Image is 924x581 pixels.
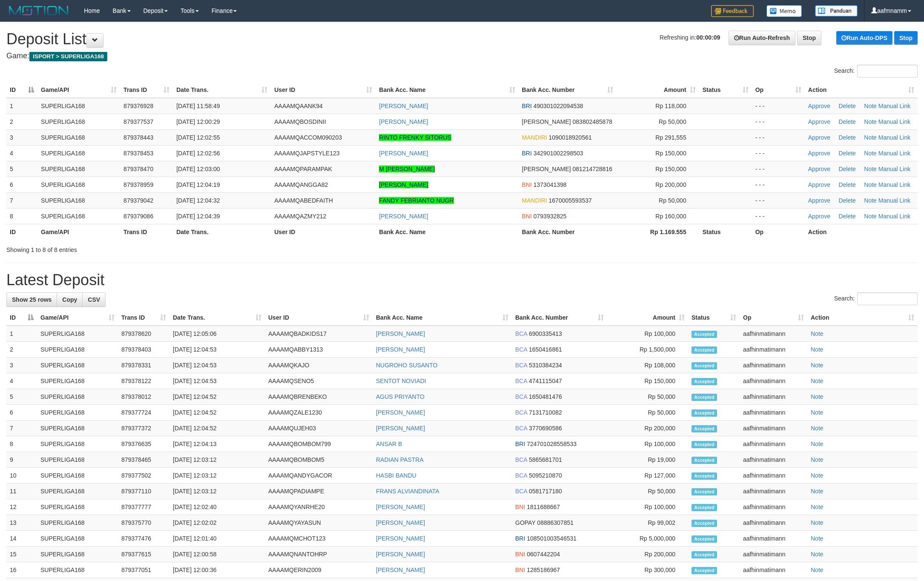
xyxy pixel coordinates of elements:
[379,103,428,109] a: [PERSON_NAME]
[37,421,118,436] td: SUPERLIGA168
[169,468,265,484] td: [DATE] 12:03:12
[118,405,169,421] td: 879377724
[173,82,271,98] th: Date Trans.: activate to sort column ascending
[6,242,379,254] div: Showing 1 to 8 of 8 entries
[864,103,877,109] a: Note
[655,134,686,141] span: Rp 291,555
[12,296,52,303] span: Show 25 rows
[659,118,686,125] span: Rp 50,000
[376,472,416,479] a: HASBI BANDU
[265,326,373,342] td: AAAAMQBADKIDS17
[692,346,717,354] span: Accepted
[740,310,807,326] th: Op: activate to sort column ascending
[811,330,824,337] a: Note
[169,310,265,326] th: Date Trans.: activate to sort column ascending
[864,118,877,125] a: Note
[529,346,562,353] span: Copy 1650416861 to clipboard
[740,452,807,468] td: aafhinmatimann
[808,197,830,204] a: Approve
[573,166,612,172] span: Copy 081214728816 to clipboard
[169,358,265,373] td: [DATE] 12:04:53
[376,346,425,353] a: [PERSON_NAME]
[274,118,326,125] span: AAAAMQBOSDINII
[376,504,425,510] a: [PERSON_NAME]
[123,166,153,172] span: 879378470
[573,118,612,125] span: Copy 083802485878 to clipboard
[376,456,424,463] a: RADIAN PASTRA
[522,118,571,125] span: [PERSON_NAME]
[173,224,271,240] th: Date Trans.
[805,224,918,240] th: Action
[519,82,617,98] th: Bank Acc. Number: activate to sort column ascending
[740,373,807,389] td: aafhinmatimann
[6,310,37,326] th: ID: activate to sort column descending
[838,181,855,188] a: Delete
[655,213,686,220] span: Rp 160,000
[176,197,220,204] span: [DATE] 12:04:32
[807,310,918,326] th: Action: activate to sort column ascending
[515,362,527,369] span: BCA
[6,436,37,452] td: 8
[376,409,425,416] a: [PERSON_NAME]
[515,425,527,432] span: BCA
[37,326,118,342] td: SUPERLIGA168
[37,145,120,161] td: SUPERLIGA168
[274,150,339,157] span: AAAAMQJAPSTYLE123
[376,330,425,337] a: [PERSON_NAME]
[878,150,911,157] a: Manual Link
[607,342,688,358] td: Rp 1,500,000
[752,114,805,129] td: - - -
[660,34,720,41] span: Refreshing in:
[834,292,918,305] label: Search:
[379,166,435,172] a: M [PERSON_NAME]
[522,166,571,172] span: [PERSON_NAME]
[515,393,527,400] span: BCA
[376,488,439,495] a: FRANS ALVIANDINATA
[740,389,807,405] td: aafhinmatimann
[655,103,686,109] span: Rp 118,000
[692,409,717,417] span: Accepted
[118,421,169,436] td: 879377372
[37,129,120,145] td: SUPERLIGA168
[169,421,265,436] td: [DATE] 12:04:52
[379,213,428,220] a: [PERSON_NAME]
[37,310,118,326] th: Game/API: activate to sort column ascending
[376,551,425,558] a: [PERSON_NAME]
[838,118,855,125] a: Delete
[740,358,807,373] td: aafhinmatimann
[265,452,373,468] td: AAAAMQBOMBOM5
[878,213,911,220] a: Manual Link
[808,134,830,141] a: Approve
[271,82,376,98] th: User ID: activate to sort column ascending
[811,567,824,573] a: Note
[379,150,428,157] a: [PERSON_NAME]
[37,452,118,468] td: SUPERLIGA168
[379,118,428,125] a: [PERSON_NAME]
[57,292,83,307] a: Copy
[711,5,754,17] img: Feedback.jpg
[522,213,532,220] span: BNI
[379,197,453,204] a: FANDY FEBRIANTO NUGR
[534,150,583,157] span: Copy 342901002298503 to clipboard
[797,31,821,45] a: Stop
[6,342,37,358] td: 2
[265,373,373,389] td: AAAAMQSENO5
[519,224,617,240] th: Bank Acc. Number
[373,310,512,326] th: Bank Acc. Name: activate to sort column ascending
[274,134,342,141] span: AAAAMQACCOM090203
[607,405,688,421] td: Rp 50,000
[118,326,169,342] td: 879378620
[808,118,830,125] a: Approve
[37,161,120,177] td: SUPERLIGA168
[376,82,518,98] th: Bank Acc. Name: activate to sort column ascending
[529,362,562,369] span: Copy 5310384234 to clipboard
[118,436,169,452] td: 879376635
[274,166,332,172] span: AAAAMQPARAMPAK
[515,346,527,353] span: BCA
[522,150,532,157] span: BRI
[811,456,824,463] a: Note
[37,114,120,129] td: SUPERLIGA168
[176,118,220,125] span: [DATE] 12:00:29
[617,224,699,240] th: Rp 1.169.555
[752,208,805,224] td: - - -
